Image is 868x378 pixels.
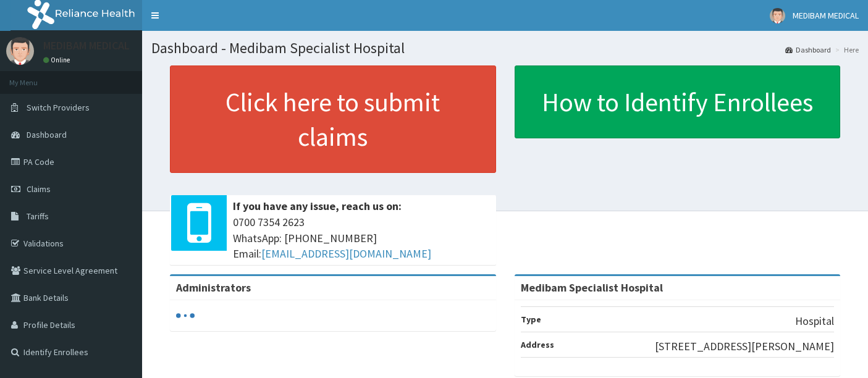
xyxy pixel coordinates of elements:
[521,314,541,325] b: Type
[151,40,859,56] h1: Dashboard - Medibam Specialist Hospital
[515,65,841,138] a: How to Identify Enrollees
[793,10,859,21] span: MEDIBAM MEDICAL
[43,40,130,51] p: MEDIBAM MEDICAL
[233,214,490,262] span: 0700 7354 2623 WhatsApp: [PHONE_NUMBER] Email:
[261,246,431,261] a: [EMAIL_ADDRESS][DOMAIN_NAME]
[27,129,67,140] span: Dashboard
[27,102,90,113] span: Switch Providers
[27,183,51,195] span: Claims
[521,280,663,295] strong: Medibam Specialist Hospital
[770,8,785,23] img: User Image
[176,306,195,325] svg: audio-loading
[832,44,859,55] li: Here
[6,37,34,65] img: User Image
[170,65,496,173] a: Click here to submit claims
[521,339,554,350] b: Address
[176,280,251,295] b: Administrators
[795,313,834,329] p: Hospital
[655,338,834,355] p: [STREET_ADDRESS][PERSON_NAME]
[785,44,831,55] a: Dashboard
[27,211,49,222] span: Tariffs
[43,56,73,64] a: Online
[233,199,402,213] b: If you have any issue, reach us on:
